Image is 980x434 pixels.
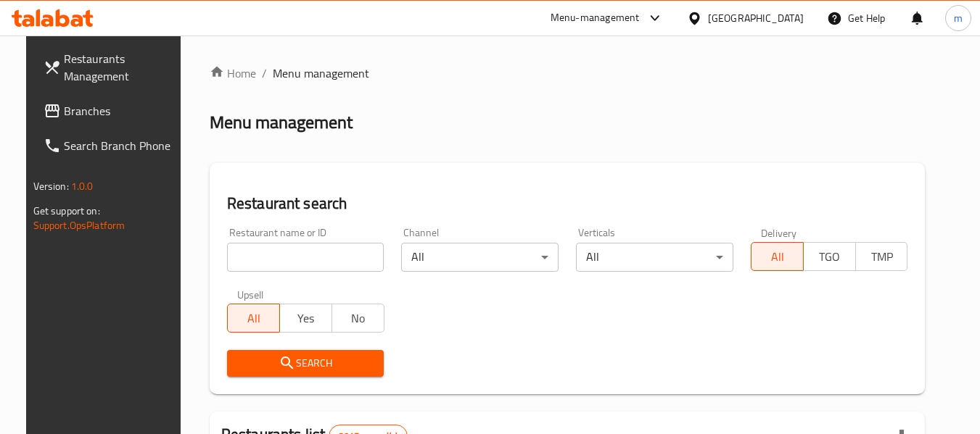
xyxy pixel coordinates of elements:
[810,246,850,267] span: TGO
[210,64,256,82] a: Home
[32,128,190,163] a: Search Branch Phone
[227,304,280,333] button: All
[576,243,733,272] div: All
[71,177,94,196] span: 1.0.0
[33,201,100,220] span: Get support on:
[32,93,190,128] a: Branches
[262,64,267,82] li: /
[32,41,190,93] a: Restaurants Management
[862,246,902,267] span: TMP
[64,50,178,85] span: Restaurants Management
[279,304,332,333] button: Yes
[227,350,384,377] button: Search
[954,10,963,26] span: m
[237,289,264,299] label: Upsell
[234,308,274,329] span: All
[757,246,798,267] span: All
[761,228,797,238] label: Delivery
[227,243,384,272] input: Search for restaurant name or ID..
[273,64,369,82] span: Menu management
[708,10,804,26] div: [GEOGRAPHIC_DATA]
[227,193,908,214] h2: Restaurant search
[401,243,559,272] div: All
[33,177,69,196] span: Version:
[210,64,926,82] nav: breadcrumb
[210,111,353,134] h2: Menu management
[33,216,125,235] a: Support.OpsPlatform
[751,242,804,271] button: All
[64,137,178,154] span: Search Branch Phone
[551,9,640,27] div: Menu-management
[64,102,178,120] span: Branches
[338,308,379,329] span: No
[855,242,908,271] button: TMP
[332,304,384,333] button: No
[286,308,326,329] span: Yes
[803,242,856,271] button: TGO
[239,354,373,372] span: Search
